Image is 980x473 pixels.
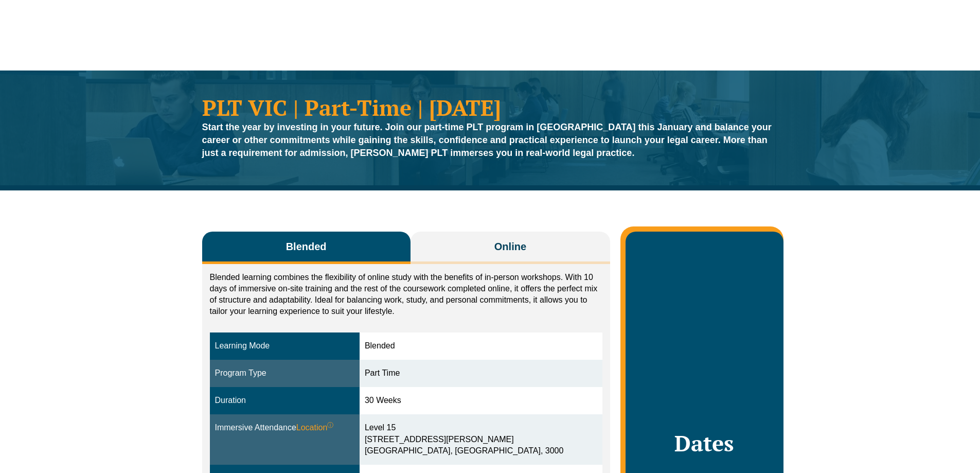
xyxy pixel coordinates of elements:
[202,96,778,118] h1: PLT VIC | Part-Time | [DATE]
[494,239,526,254] span: Online
[210,272,603,317] p: Blended learning combines the flexibility of online study with the benefits of in-person workshop...
[286,239,327,254] span: Blended
[215,395,354,407] div: Duration
[296,422,334,434] span: Location
[202,122,772,158] strong: Start the year by investing in your future. Join our part-time PLT program in [GEOGRAPHIC_DATA] t...
[215,367,354,379] div: Program Type
[636,430,773,456] h2: Dates
[365,340,597,352] div: Blended
[365,395,597,407] div: 30 Weeks
[365,422,597,458] div: Level 15 [STREET_ADDRESS][PERSON_NAME] [GEOGRAPHIC_DATA], [GEOGRAPHIC_DATA], 3000
[215,340,354,352] div: Learning Mode
[215,422,354,434] div: Immersive Attendance
[365,367,597,379] div: Part Time
[327,422,333,429] sup: ⓘ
